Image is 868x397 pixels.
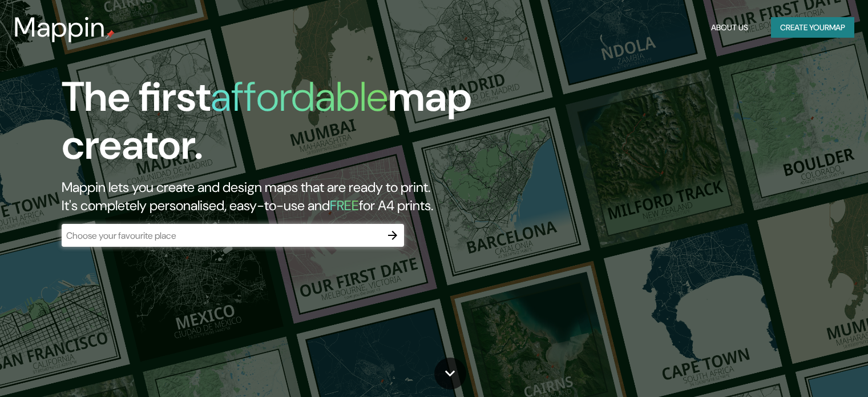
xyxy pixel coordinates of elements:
input: Choose your favourite place [62,229,381,242]
img: mappin-pin [106,30,115,39]
h3: Mappin [14,11,106,43]
h1: The first map creator. [62,73,496,178]
h1: affordable [211,70,388,123]
h2: Mappin lets you create and design maps that are ready to print. It's completely personalised, eas... [62,178,496,215]
h5: FREE [330,197,359,214]
button: Create yourmap [771,17,854,38]
button: About Us [706,17,753,38]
